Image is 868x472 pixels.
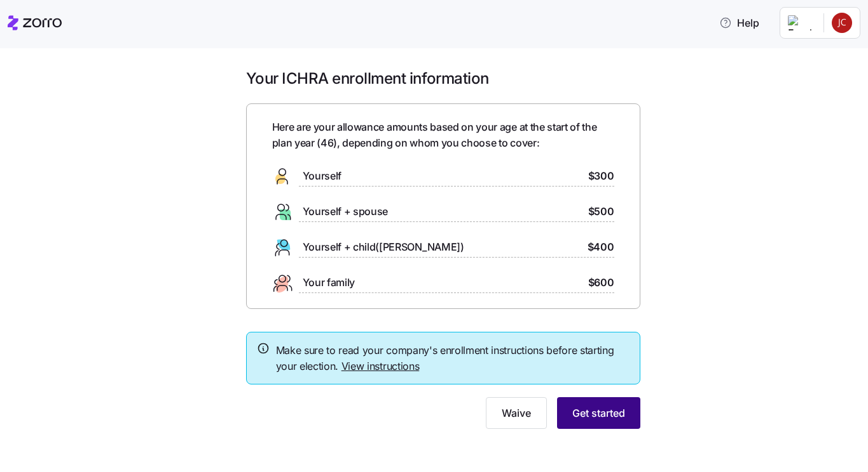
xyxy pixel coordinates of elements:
span: Here are your allowance amounts based on your age at the start of the plan year ( 46 ), depending... [272,119,614,151]
span: Make sure to read your company's enrollment instructions before starting your election. [276,343,630,374]
span: Waive [502,405,531,421]
span: Help [719,15,759,30]
img: Employer logo [788,15,813,30]
img: 0bf4c3e744d21d7723b4f6d57ff984a5 [832,13,852,33]
span: Get started [572,405,625,421]
span: Yourself + child([PERSON_NAME]) [303,239,464,255]
a: View instructions [341,360,420,372]
span: $500 [588,204,614,220]
button: Help [709,10,769,36]
button: Waive [486,397,547,429]
button: Get started [557,397,640,429]
span: $400 [588,239,614,255]
span: $600 [588,275,614,291]
span: Your family [303,275,355,291]
h1: Your ICHRA enrollment information [246,69,640,88]
span: Yourself + spouse [303,204,389,220]
span: $300 [588,168,614,184]
span: Yourself [303,168,341,184]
